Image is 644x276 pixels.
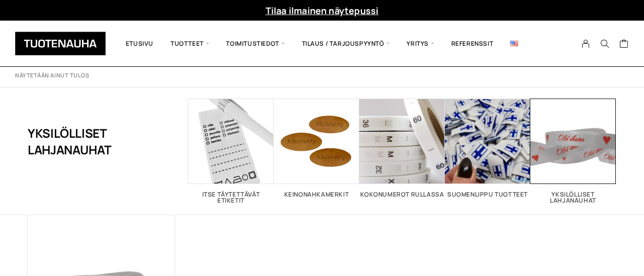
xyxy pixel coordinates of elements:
[619,39,629,51] a: Cart
[266,5,379,17] a: Tilaa ilmainen näytepussi
[530,99,616,204] a: Visit product category Yksilölliset lahjanauhat
[15,32,106,55] img: Tuotenauha Oy
[274,192,359,198] h2: Keinonahkamerkit
[445,192,530,198] h2: Suomenlippu tuotteet
[293,28,398,59] span: Tilaus / Tarjouspyyntö
[530,192,616,204] h2: Yksilölliset lahjanauhat
[188,99,274,204] a: Visit product category Itse täytettävät etiketit
[398,28,442,59] span: Yritys
[510,41,518,46] img: English
[117,28,162,59] a: Etusivu
[188,192,274,204] h2: Itse täytettävät etiketit
[445,99,530,198] a: Visit product category Suomenlippu tuotteet
[359,99,445,198] a: Visit product category Kokonumerot rullassa
[576,39,596,48] a: My Account
[15,72,90,79] p: Näytetään ainut tulos
[28,99,138,184] h1: Yksilölliset lahjanauhat
[217,28,293,59] span: Toimitustiedot
[443,28,502,59] a: Referenssit
[595,39,614,48] button: Search
[359,192,445,198] h2: Kokonumerot rullassa
[274,99,359,198] a: Visit product category Keinonahkamerkit
[162,28,217,59] span: Tuotteet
